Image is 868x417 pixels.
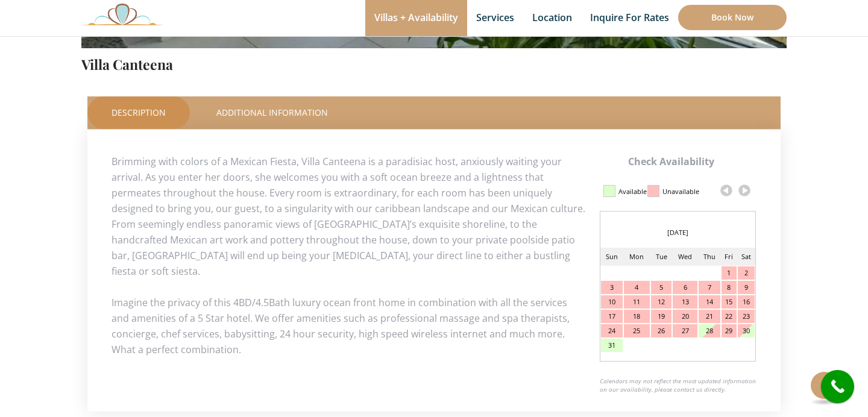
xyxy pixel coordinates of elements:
[678,5,787,30] a: Book Now
[601,281,623,294] div: 3
[821,370,854,403] a: call
[623,248,650,266] td: Mon
[651,295,671,309] div: 12
[672,248,698,266] td: Wed
[651,281,671,294] div: 5
[673,295,697,309] div: 13
[650,248,672,266] td: Tue
[738,266,755,280] div: 2
[624,295,650,309] div: 11
[673,324,697,337] div: 27
[738,310,755,323] div: 23
[699,324,720,337] div: 28
[601,324,623,337] div: 24
[87,96,190,129] a: Description
[722,324,736,337] div: 29
[618,181,647,202] div: Available
[600,224,755,242] div: [DATE]
[112,154,756,279] p: Brimming with colors of a Mexican Fiesta, Villa Canteena is a paradisiac host, anxiously waiting ...
[722,310,736,323] div: 22
[738,324,755,337] div: 30
[824,373,851,400] i: call
[624,324,650,337] div: 25
[651,310,671,323] div: 19
[601,339,623,352] div: 31
[662,181,699,202] div: Unavailable
[624,310,650,323] div: 18
[722,281,736,294] div: 8
[81,55,173,74] a: Villa Canteena
[600,248,623,266] td: Sun
[81,3,163,25] img: Awesome Logo
[699,281,720,294] div: 7
[651,324,671,337] div: 26
[192,96,352,129] a: Additional Information
[112,295,756,357] p: Imagine the privacy of this 4BD/4.5Bath luxury ocean front home in combination with all the servi...
[673,281,697,294] div: 6
[601,295,623,309] div: 10
[699,310,720,323] div: 21
[601,310,623,323] div: 17
[721,248,737,266] td: Fri
[698,248,721,266] td: Thu
[738,295,755,309] div: 16
[722,266,736,280] div: 1
[673,310,697,323] div: 20
[624,281,650,294] div: 4
[737,248,755,266] td: Sat
[699,295,720,309] div: 14
[738,281,755,294] div: 9
[722,295,736,309] div: 15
